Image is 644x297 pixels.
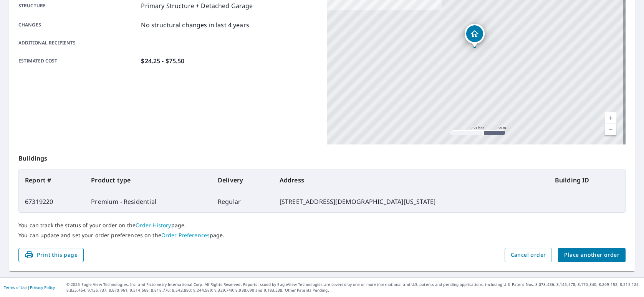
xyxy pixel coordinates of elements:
[85,169,212,191] th: Product type
[465,24,485,48] div: Dropped pin, building 1, Residential property, 225 Lady Ln Michigan City, IN 46360
[161,231,210,239] a: Order Preferences
[30,285,55,290] a: Privacy Policy
[212,191,273,212] td: Regular
[4,285,55,290] p: |
[18,248,84,262] button: Print this page
[141,56,184,66] p: $24.25 - $75.50
[18,1,138,10] p: Structure
[273,169,549,191] th: Address
[136,222,171,229] a: Order History
[549,169,625,191] th: Building ID
[18,222,626,229] p: You can track the status of your order on the page.
[18,20,138,30] p: Changes
[273,191,549,212] td: [STREET_ADDRESS][DEMOGRAPHIC_DATA][US_STATE]
[605,124,616,135] a: Current Level 17, Zoom Out
[18,232,626,239] p: You can update and set your order preferences on the page.
[141,1,253,10] p: Primary Structure + Detached Garage
[66,282,640,293] p: © 2025 Eagle View Technologies, Inc. and Pictometry International Corp. All Rights Reserved. Repo...
[564,250,619,260] span: Place another order
[18,144,626,169] p: Buildings
[511,250,546,260] span: Cancel order
[212,169,273,191] th: Delivery
[18,39,138,46] p: Additional recipients
[25,250,78,260] span: Print this page
[558,248,626,262] button: Place another order
[85,191,212,212] td: Premium - Residential
[4,285,28,290] a: Terms of Use
[18,56,138,66] p: Estimated cost
[19,191,85,212] td: 67319220
[19,169,85,191] th: Report #
[505,248,552,262] button: Cancel order
[605,112,616,124] a: Current Level 17, Zoom In
[141,20,249,30] p: No structural changes in last 4 years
